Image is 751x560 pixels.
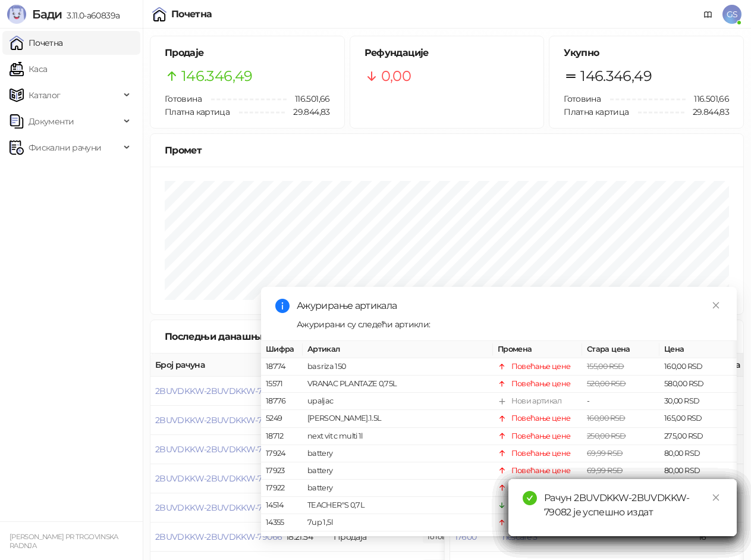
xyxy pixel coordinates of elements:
[659,358,737,376] td: 160,00 RSD
[10,57,47,81] a: Каса
[297,299,722,313] div: Ажурирање артикала
[582,341,659,358] th: Стара цена
[722,5,741,24] span: GS
[261,462,303,480] td: 17923
[261,427,303,445] td: 18712
[511,378,571,390] div: Повећање цене
[511,395,561,407] div: Нови артикал
[303,341,493,358] th: Артикал
[659,445,737,462] td: 80,00 RSD
[261,376,303,393] td: 15571
[165,46,330,60] h5: Продаје
[511,448,571,459] div: Повећање цене
[261,358,303,376] td: 18774
[709,299,722,312] a: Close
[684,105,729,118] span: 29.844,83
[303,497,493,514] td: TEACHER"S 0,7L
[165,93,202,104] span: Готовина
[381,65,411,87] span: 0,00
[712,301,720,309] span: close
[62,10,120,21] span: 3.11.0-a60839a
[261,445,303,462] td: 17924
[303,393,493,410] td: upaljac
[29,83,61,107] span: Каталог
[709,491,722,504] a: Close
[261,341,303,358] th: Шифра
[155,473,282,484] button: 2BUVDKKW-2BUVDKKW-79068
[582,393,659,410] td: -
[659,393,737,410] td: 30,00 RSD
[32,7,62,21] span: Бади
[564,93,601,104] span: Готовина
[261,497,303,514] td: 14514
[165,329,322,344] div: Последњи данашњи рачуни
[523,491,537,505] span: check-circle
[155,386,279,396] button: 2BUVDKKW-2BUVDKKW-79071
[587,379,626,388] span: 520,00 RSD
[155,415,281,426] button: 2BUVDKKW-2BUVDKKW-79070
[29,110,74,133] span: Документи
[261,480,303,497] td: 17922
[303,480,493,497] td: battery
[564,107,629,117] span: Платна картица
[303,358,493,376] td: bas riza 150
[303,531,493,549] td: amstel
[493,341,582,358] th: Промена
[261,531,303,549] td: 13515
[261,514,303,531] td: 14355
[261,410,303,427] td: 5249
[171,10,212,19] div: Почетна
[511,465,571,477] div: Повећање цене
[10,31,63,55] a: Почетна
[275,299,290,313] span: info-circle
[303,462,493,480] td: battery
[564,46,729,60] h5: Укупно
[155,531,282,542] button: 2BUVDKKW-2BUVDKKW-79066
[659,341,737,358] th: Цена
[261,393,303,410] td: 18776
[587,414,626,423] span: 160,00 RSD
[659,376,737,393] td: 580,00 RSD
[303,445,493,462] td: battery
[10,533,118,550] small: [PERSON_NAME] PR TRGOVINSKA RADNJA
[587,449,623,458] span: 69,99 RSD
[155,444,282,455] button: 2BUVDKKW-2BUVDKKW-79069
[7,5,26,24] img: Logo
[165,107,230,117] span: Платна картица
[587,466,623,475] span: 69,99 RSD
[303,514,493,531] td: 7up 1,5l
[511,412,571,424] div: Повећање цене
[29,136,101,159] span: Фискални рачуни
[150,353,281,377] th: Број рачуна
[699,5,718,24] a: Документација
[165,143,729,158] div: Промет
[303,427,493,445] td: next vit c multi 1l
[287,92,330,105] span: 116.501,66
[364,46,530,60] h5: Рефундације
[587,362,624,371] span: 155,00 RSD
[155,502,281,513] button: 2BUVDKKW-2BUVDKKW-79067
[712,493,720,502] span: close
[580,65,652,87] span: 146.346,49
[285,105,329,118] span: 29.844,83
[297,318,722,331] div: Ажурирани су следећи артикли:
[659,427,737,445] td: 275,00 RSD
[544,491,722,520] div: Рачун 2BUVDKKW-2BUVDKKW-79082 је успешно издат
[659,410,737,427] td: 165,00 RSD
[303,376,493,393] td: VRANAC PLANTAZE 0,75L
[511,430,571,442] div: Повећање цене
[511,361,571,373] div: Повећање цене
[587,431,626,440] span: 250,00 RSD
[181,65,253,87] span: 146.346,49
[303,410,493,427] td: [PERSON_NAME].1.5L
[659,462,737,480] td: 80,00 RSD
[686,92,729,105] span: 116.501,66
